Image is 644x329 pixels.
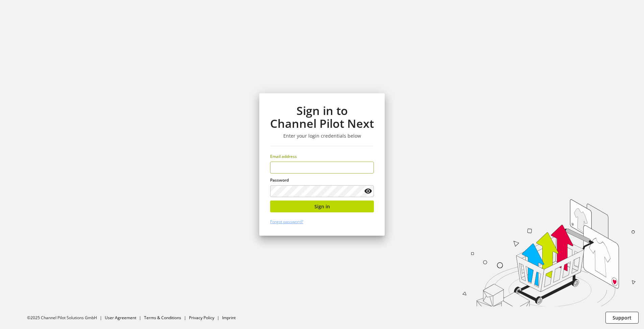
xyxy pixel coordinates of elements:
span: Email address [270,154,297,159]
a: Imprint [222,315,236,321]
a: Privacy Policy [189,315,214,321]
a: Forgot password? [270,219,303,225]
span: Support [613,314,631,321]
button: Sign in [270,201,374,212]
button: Support [605,312,639,324]
span: Password [270,177,289,183]
h1: Sign in to Channel Pilot Next [270,104,374,130]
span: Sign in [314,203,330,210]
h3: Enter your login credentials below [270,133,374,139]
a: Terms & Conditions [144,315,181,321]
a: User Agreement [105,315,136,321]
li: ©2025 Channel Pilot Solutions GmbH [27,315,105,321]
